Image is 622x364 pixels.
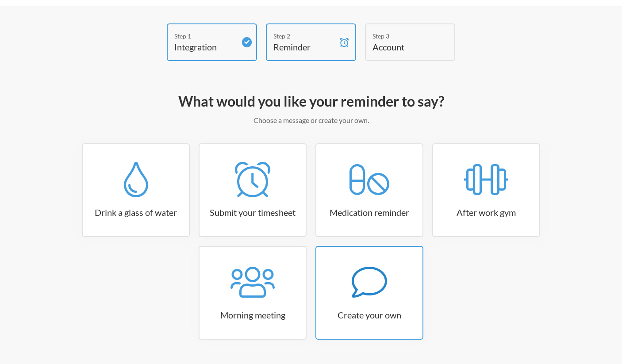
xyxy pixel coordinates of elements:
h4: Account [372,41,434,53]
h3: Create your own [316,309,422,321]
h4: Reminder [273,41,335,53]
h3: Medication reminder [316,206,422,218]
h2: What would you like your reminder to say? [54,92,568,111]
div: Step 3 [372,31,434,41]
h3: Drink a glass of water [83,206,189,218]
div: Step 1 [174,31,236,41]
h3: Submit your timesheet [200,206,306,218]
h4: Integration [174,41,236,53]
h3: Morning meeting [200,309,306,321]
div: Step 2 [273,31,335,41]
p: Choose a message or create your own. [54,115,568,126]
h3: After work gym [433,206,539,218]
